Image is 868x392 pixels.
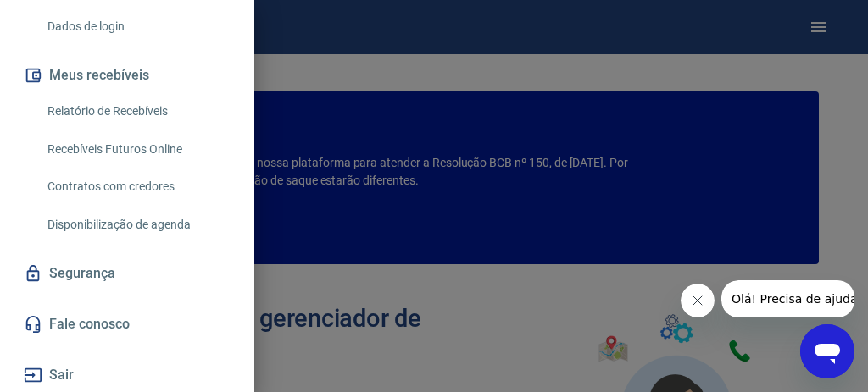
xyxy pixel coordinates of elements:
[41,132,234,167] a: Recebíveis Futuros Online
[20,306,234,343] a: Fale conosco
[800,324,854,378] iframe: Botão para abrir a janela de mensagens
[721,280,854,317] iframe: Mensagem da empresa
[41,169,234,204] a: Contratos com credores
[41,207,234,242] a: Disponibilização de agenda
[20,57,234,94] button: Meus recebíveis
[20,255,234,292] a: Segurança
[41,9,234,44] a: Dados de login
[41,94,234,129] a: Relatório de Recebíveis
[681,284,715,317] iframe: Fechar mensagem
[10,12,142,25] span: Olá! Precisa de ajuda?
